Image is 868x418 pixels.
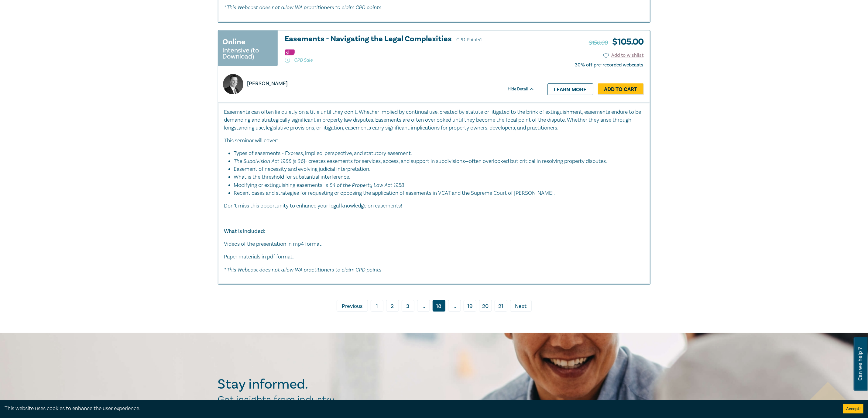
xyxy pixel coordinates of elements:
em: s 84 of the Property Law Act 1958 [326,182,404,188]
small: Intensive (to Download) [223,47,273,59]
li: Types of easements - Express, implied, perspective, and statutory easement. [234,150,638,157]
p: This seminar will cover: [224,137,644,145]
span: CPD Points 1 [457,37,482,43]
a: 20 [479,300,492,312]
p: Videos of the presentation in mp4 format. [224,240,644,248]
div: This website uses cookies to enhance the user experience. [5,405,834,413]
p: Don’t miss this opportunity to enhance your legal knowledge on easements! [224,202,644,210]
em: The Subdivision Act 1988 (s 36) [234,158,305,164]
a: Next [510,300,532,312]
li: Easement of necessity and evolving judicial interpretation. [234,165,638,173]
a: Easements - Navigating the Legal Complexities CPD Points1 [285,35,535,44]
li: What is the threshold for substantial interference. [234,173,638,181]
a: 1 [371,300,383,312]
li: Modifying or extinguishing easements - [234,181,638,189]
div: Hide Detail [508,86,541,92]
li: Recent cases and strategies for requesting or opposing the application of easements in VCAT and t... [234,189,644,197]
span: Previous [342,302,362,310]
h3: Easements - Navigating the Legal Complexities [285,35,535,44]
button: Accept cookies [843,404,863,413]
button: Add to wishlist [603,52,644,59]
p: [PERSON_NAME] [247,80,288,88]
span: ... [417,300,430,312]
a: Add to Cart [598,83,644,95]
h2: Stay informed. [218,376,361,392]
span: Can we help ? [857,341,863,387]
a: 18 [433,300,445,312]
em: * This Webcast does not allow WA practitioners to claim CPD points [224,4,382,10]
a: 3 [402,300,414,312]
h3: $ 105.00 [589,35,643,49]
div: 30% off pre-recorded webcasts [575,62,644,68]
a: 19 [464,300,476,312]
li: - creates easements for services, access, and support in subdivisions—often overlooked but critic... [234,157,638,165]
p: CPD Sale [285,57,535,63]
img: https://s3.ap-southeast-2.amazonaws.com/leo-cussen-store-production-content/Contacts/Phillip%20Le... [223,74,243,94]
em: * This Webcast does not allow WA practitioners to claim CPD points [224,266,382,273]
h3: Online [223,36,246,47]
span: $150.00 [589,39,608,47]
span: Next [515,302,527,310]
p: Paper materials in pdf format. [224,253,644,261]
a: 2 [386,300,399,312]
p: Easements can often lie quietly on a title until they don’t. Whether implied by continual use, cr... [224,108,644,132]
img: Substantive Law [285,49,295,55]
a: Learn more [547,83,593,95]
a: 21 [495,300,507,312]
a: Previous [337,300,368,312]
strong: What is included: [224,228,266,235]
span: ... [448,300,461,312]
